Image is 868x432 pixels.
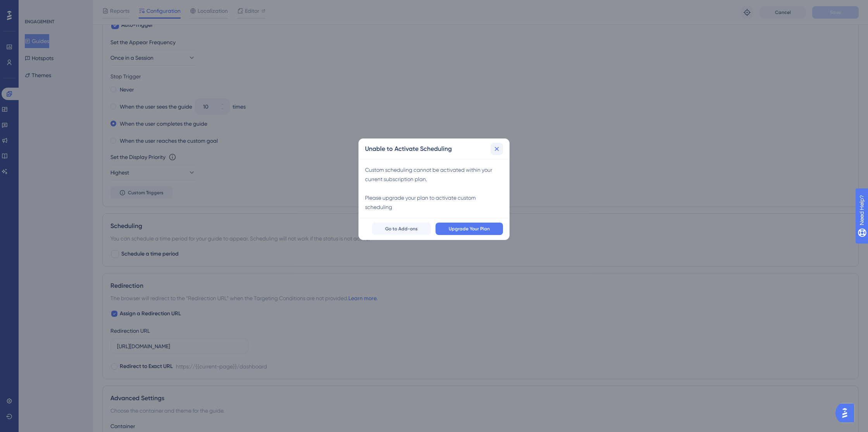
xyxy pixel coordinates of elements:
[365,144,452,154] h2: Unable to Activate Scheduling
[835,401,859,425] iframe: UserGuiding AI Assistant Launcher
[18,2,48,11] span: Need Help?
[449,226,490,232] span: Upgrade Your Plan
[365,165,503,212] div: Custom scheduling cannot be activated within your current subscription plan. Please upgrade your ...
[385,226,418,232] span: Go to Add-ons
